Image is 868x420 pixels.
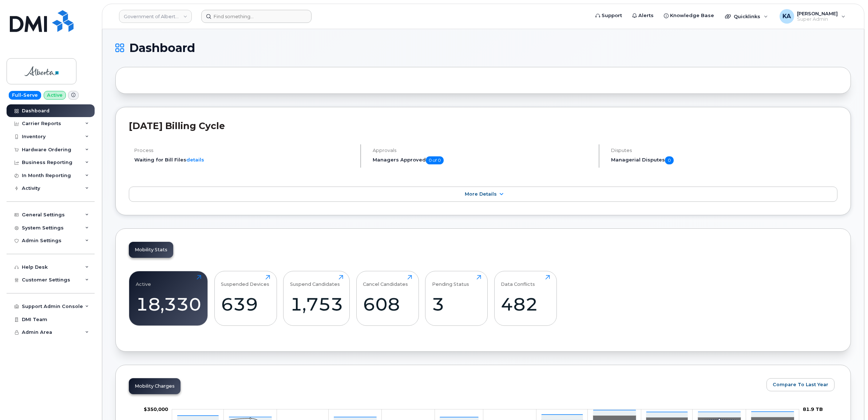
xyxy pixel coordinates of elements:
span: More Details [465,191,497,197]
div: Cancel Candidates [363,275,408,287]
a: details [186,157,204,163]
div: Suspend Candidates [290,275,340,287]
h5: Managerial Disputes [611,156,837,164]
span: Compare To Last Year [773,381,828,388]
h5: Managers Approved [373,156,592,164]
a: Cancel Candidates608 [363,275,412,321]
span: Dashboard [129,43,195,53]
div: 482 [501,293,550,315]
span: 0 [665,156,674,164]
a: Suspended Devices639 [221,275,270,321]
div: 18,330 [136,293,201,315]
a: Data Conflicts482 [501,275,550,321]
li: Waiting for Bill Files [134,156,354,163]
button: Compare To Last Year [766,378,835,391]
div: Pending Status [432,275,469,287]
span: 0 of 0 [426,156,444,164]
a: Active18,330 [136,275,201,321]
a: Pending Status3 [432,275,481,321]
div: Suspended Devices [221,275,269,287]
div: 639 [221,293,270,315]
div: Active [136,275,151,287]
g: $0 [144,406,168,412]
div: 1,753 [290,293,343,315]
h4: Disputes [611,148,837,153]
div: 608 [363,293,412,315]
h2: [DATE] Billing Cycle [129,120,837,131]
div: Data Conflicts [501,275,535,287]
tspan: 81.9 TB [803,406,823,412]
div: 3 [432,293,481,315]
h4: Approvals [373,148,592,153]
a: Suspend Candidates1,753 [290,275,343,321]
h4: Process [134,148,354,153]
tspan: $350,000 [144,406,168,412]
